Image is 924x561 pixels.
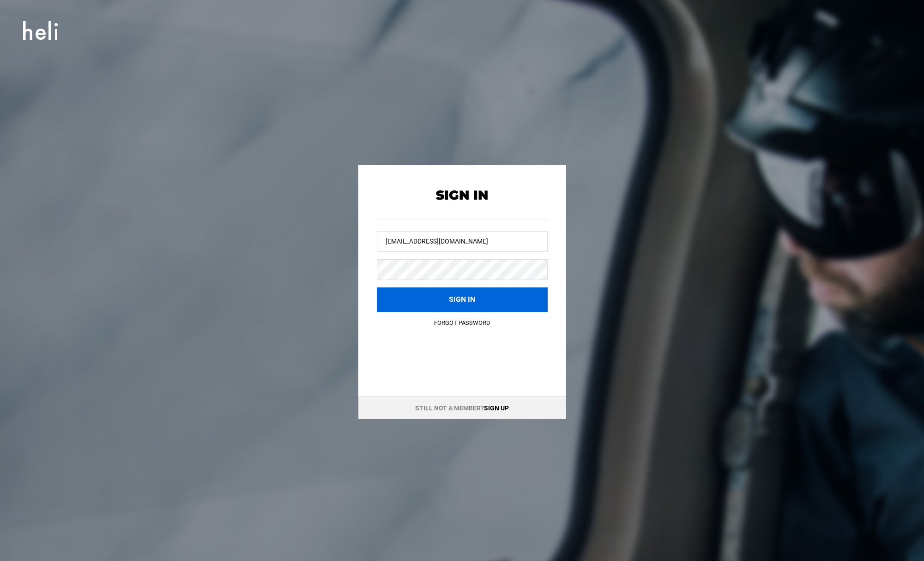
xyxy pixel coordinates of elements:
a: Sign up [484,404,509,412]
a: Forgot Password [434,319,490,326]
div: Still not a member? [358,396,566,419]
h2: Sign In [377,188,548,202]
input: Username [377,231,548,252]
button: Sign in [377,287,548,312]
